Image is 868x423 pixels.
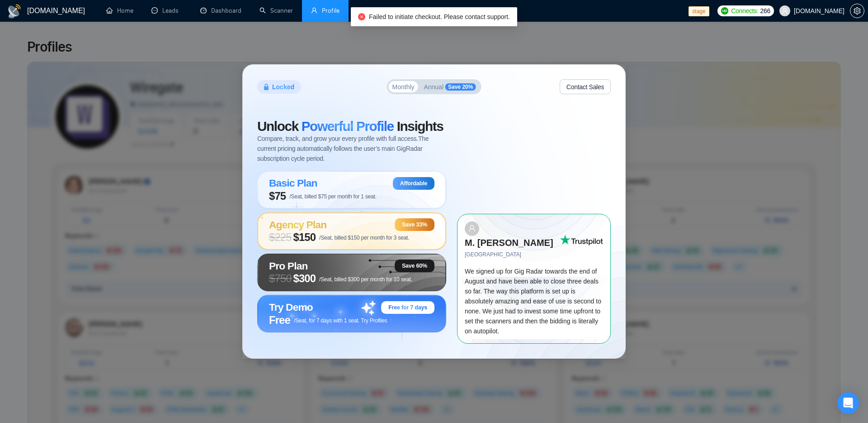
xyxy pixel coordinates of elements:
[721,7,728,14] img: upwork-logo.png
[269,301,313,313] span: Try Demo
[358,13,365,20] span: close-circle
[322,7,340,14] span: Profile
[7,4,22,19] img: logo
[731,6,758,16] span: Connects:
[269,260,308,272] span: Pro Plan
[106,7,133,14] a: homeHome
[465,250,560,259] span: [GEOGRAPHIC_DATA]
[402,262,427,269] span: Save 60%
[269,177,317,189] span: Basic Plan
[760,6,770,16] span: 266
[293,231,316,244] span: $150
[369,13,510,20] span: Failed to initiate checkout. Please contact support.
[392,84,415,90] span: Monthly
[400,180,427,187] span: Affordable
[289,193,377,200] span: /Seat, billed $75 per month for 1 seat.
[560,235,603,245] img: Trust Pilot
[269,314,290,327] span: Free
[269,219,326,231] span: Agency Plan
[850,7,864,14] a: setting
[269,231,292,244] span: $ 225
[402,221,427,228] span: Save 33%
[269,190,286,202] span: $75
[293,272,316,285] span: $300
[468,225,476,232] span: user
[311,7,317,14] span: user
[294,317,387,324] span: /Seat, for 7 days with 1 seat. Try Profiles
[560,79,611,94] button: Contact Sales
[850,7,864,14] span: setting
[200,7,241,14] a: dashboardDashboard
[319,235,409,241] span: /Seat, billed $150 per month for 3 seat.
[837,392,859,414] div: Open Intercom Messenger
[319,276,412,283] span: /Seat, billed $300 per month for 10 seat.
[302,119,394,134] span: Powerful Profile
[850,4,864,18] button: setting
[388,304,427,311] span: Free for 7 days
[269,272,292,285] span: $ 750
[257,134,446,163] span: Compare, track, and grow your every profile with full access. The current pricing automatically f...
[257,119,443,134] span: Unlock Insights
[782,8,788,14] span: user
[465,238,553,248] strong: M. [PERSON_NAME]
[424,84,443,90] span: Annual
[389,81,418,92] button: Monthly
[259,7,293,14] a: searchScanner
[151,7,182,14] a: messageLeads
[689,6,709,16] span: stage
[465,268,601,335] span: We signed up for Gig Radar towards the end of August and have been able to close three deals so f...
[272,82,294,92] span: Locked
[445,83,476,91] span: Save 20%
[420,81,479,92] button: AnnualSave 20%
